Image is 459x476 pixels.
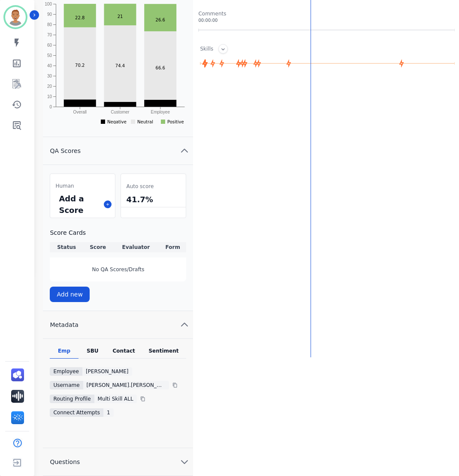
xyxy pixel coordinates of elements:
[43,137,193,165] button: QA Scores chevron up
[107,347,141,359] div: Contact
[115,63,125,68] text: 74.4
[124,181,182,192] div: Auto score
[47,94,52,99] text: 10
[43,458,87,466] span: Questions
[179,320,190,330] svg: chevron up
[47,74,52,78] text: 30
[79,347,107,359] div: SBU
[55,183,74,189] span: Human
[83,242,113,252] th: Score
[124,192,182,207] div: 41.7%
[50,347,78,359] div: Emp
[50,408,103,417] div: Connect Attempts
[50,395,94,403] div: Routing Profile
[198,10,455,17] div: Comments
[200,45,213,54] div: Skills
[137,120,153,124] text: Neutral
[156,18,165,22] text: 26.6
[198,17,455,24] div: 00:00:00
[50,381,83,389] div: Username
[141,347,186,359] div: Sentiment
[167,120,184,124] text: Positive
[50,287,90,302] button: Add new
[179,146,190,156] svg: chevron up
[43,311,193,339] button: Metadata chevron up
[47,12,52,17] text: 90
[156,66,165,70] text: 66.6
[75,15,85,20] text: 22.8
[47,22,52,27] text: 80
[103,408,114,417] div: 1
[94,395,137,403] div: Multi Skill ALL
[159,242,186,252] th: Form
[73,110,87,114] text: Overall
[75,63,85,68] text: 70.2
[111,110,130,114] text: Customer
[47,33,52,37] text: 70
[50,367,82,376] div: Employee
[47,53,52,58] text: 50
[50,228,186,237] h3: Score Cards
[50,242,83,252] th: Status
[179,457,190,467] svg: chevron down
[47,84,52,89] text: 20
[83,381,169,389] div: [PERSON_NAME].[PERSON_NAME]@eccogroupusa.comc3189c5b-232e-11ed-8006-800c584eb7f3
[50,257,186,281] div: No QA Scores/Drafts
[43,448,193,476] button: Questions chevron down
[57,191,100,218] div: Add a Score
[151,110,170,114] text: Employee
[107,120,127,124] text: Negative
[82,367,132,376] div: [PERSON_NAME]
[50,105,52,109] text: 0
[47,43,52,48] text: 60
[5,7,26,27] img: Bordered avatar
[47,63,52,68] text: 40
[45,2,52,6] text: 100
[118,14,123,19] text: 21
[113,242,160,252] th: Evaluator
[43,147,88,155] span: QA Scores
[43,320,85,329] span: Metadata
